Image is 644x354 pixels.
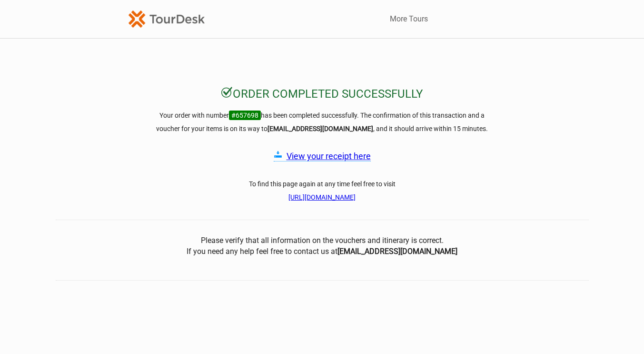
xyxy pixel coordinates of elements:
center: Please verify that all information on the vouchers and itinerary is correct. If you need any help... [56,235,589,257]
img: TourDesk-logo-td-orange-v1.png [129,10,205,27]
a: View your receipt here [287,151,371,161]
b: [EMAIL_ADDRESS][DOMAIN_NAME] [337,247,457,256]
a: [URL][DOMAIN_NAME] [288,193,356,201]
h3: Your order with number has been completed successfully. The confirmation of this transaction and ... [151,109,494,135]
span: #657698 [229,111,261,120]
a: More Tours [390,14,428,24]
h3: To find this page again at any time feel free to visit [151,177,494,204]
strong: [EMAIL_ADDRESS][DOMAIN_NAME] [268,125,373,132]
